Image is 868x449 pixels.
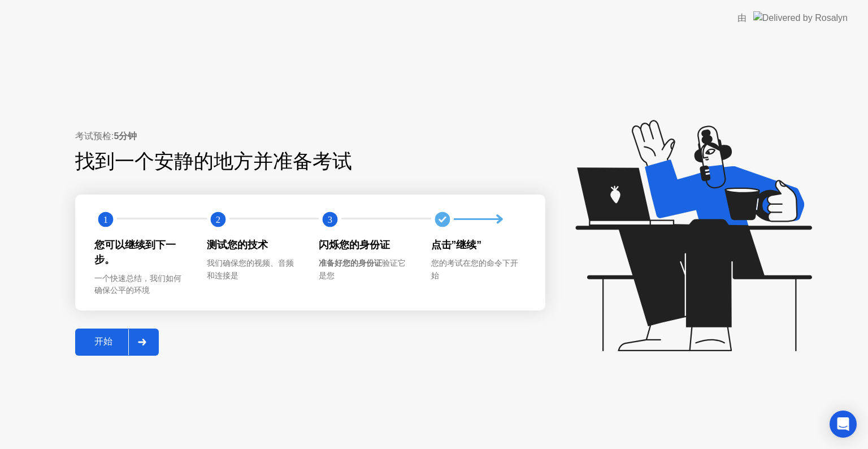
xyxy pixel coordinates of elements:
b: 5分钟 [114,131,137,141]
text: 3 [328,214,332,225]
div: 一个快速总结，我们如何确保公平的环境 [94,273,189,297]
div: 验证它是您 [319,257,413,282]
b: 准备好您的身份证 [319,258,382,267]
button: 开始 [75,329,159,356]
div: Open Intercom Messenger [830,411,857,438]
text: 1 [103,214,108,225]
div: 闪烁您的身份证 [319,238,413,252]
div: 点击”继续” [431,238,526,252]
div: 您的考试在您的命令下开始 [431,257,526,282]
div: 由 [737,11,747,25]
div: 开始 [79,336,128,348]
img: Delivered by Rosalyn [753,11,848,24]
div: 找到一个安静的地方并准备考试 [75,146,474,176]
div: 考试预检: [75,129,545,143]
div: 您可以继续到下一步。 [94,238,189,267]
div: 我们确保您的视频、音频和连接是 [207,257,301,282]
div: 测试您的技术 [207,238,301,252]
text: 2 [215,214,220,225]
